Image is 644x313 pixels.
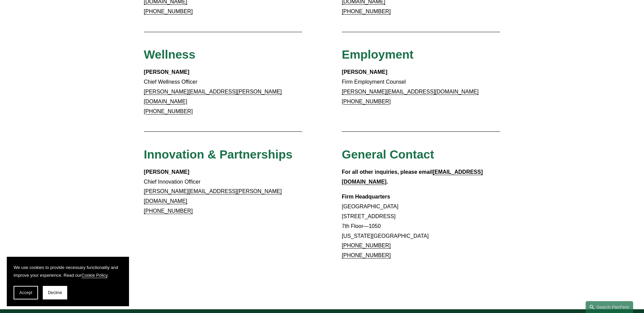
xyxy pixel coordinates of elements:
a: [PERSON_NAME][EMAIL_ADDRESS][PERSON_NAME][DOMAIN_NAME] [144,89,282,104]
a: Search this site [586,301,633,313]
p: Chief Wellness Officer [144,67,302,116]
a: [EMAIL_ADDRESS][DOMAIN_NAME] [342,169,483,185]
a: [PHONE_NUMBER] [144,8,193,14]
strong: . [386,179,388,185]
p: Firm Employment Counsel [342,67,500,106]
strong: For all other inquiries, please email [342,169,433,175]
strong: Firm Headquarters [342,194,390,200]
a: [PHONE_NUMBER] [342,252,391,258]
a: [PHONE_NUMBER] [342,243,391,248]
span: Employment [342,48,413,61]
strong: [PERSON_NAME] [144,169,189,175]
span: General Contact [342,148,434,161]
a: [PERSON_NAME][EMAIL_ADDRESS][DOMAIN_NAME] [342,89,479,95]
section: Cookie banner [7,257,129,306]
p: Chief Innovation Officer [144,167,302,216]
p: [GEOGRAPHIC_DATA] [STREET_ADDRESS] 7th Floor—1050 [US_STATE][GEOGRAPHIC_DATA] [342,192,500,260]
a: Cookie Policy [81,273,108,278]
span: Innovation & Partnerships [144,148,293,161]
strong: [PERSON_NAME] [342,69,387,75]
a: [PERSON_NAME][EMAIL_ADDRESS][PERSON_NAME][DOMAIN_NAME] [144,188,282,204]
span: Wellness [144,48,196,61]
span: Accept [19,290,32,295]
p: We use cookies to provide necessary functionality and improve your experience. Read our . [14,264,122,279]
a: [PHONE_NUMBER] [144,108,193,114]
button: Decline [43,286,67,299]
button: Accept [14,286,38,299]
a: [PHONE_NUMBER] [342,99,391,104]
a: [PHONE_NUMBER] [144,208,193,214]
span: Decline [48,290,62,295]
strong: [PERSON_NAME] [144,69,189,75]
a: [PHONE_NUMBER] [342,8,391,14]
